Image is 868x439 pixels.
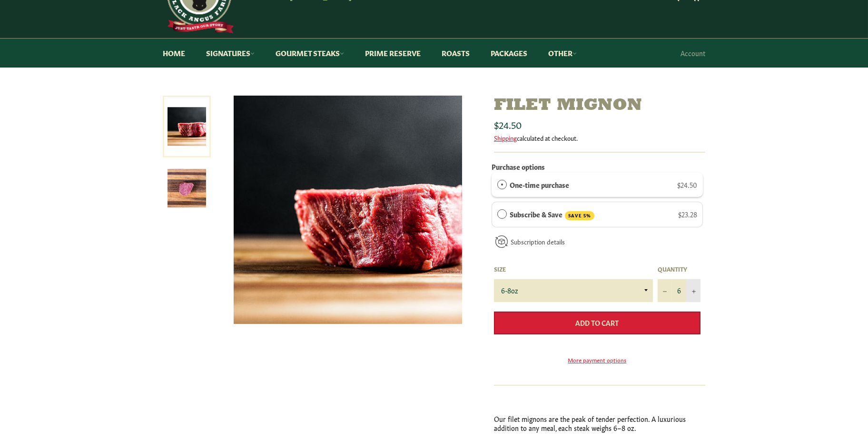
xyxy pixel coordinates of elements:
span: Add to Cart [576,318,619,327]
span: $24.50 [494,117,522,131]
a: Other [539,39,586,68]
label: Size [494,265,653,273]
label: Quantity [658,265,700,273]
a: Shipping [494,133,517,142]
a: Home [153,39,195,68]
span: $23.28 [679,209,698,219]
a: Account [676,39,710,67]
a: More payment options [494,356,700,364]
a: Gourmet Steaks [266,39,354,68]
p: Our filet mignons are the peak of tender perfection. A luxurious addition to any meal, each steak... [494,414,705,433]
a: Packages [481,39,537,68]
a: Subscription details [511,237,565,246]
span: SAVE 5% [565,211,594,220]
div: Subscribe & Save [497,209,507,219]
a: Prime Reserve [355,39,430,68]
button: Add to Cart [494,312,700,334]
a: Signatures [197,39,264,68]
div: calculated at checkout. [494,134,705,142]
label: Subscribe & Save [510,209,595,220]
span: $24.50 [678,180,698,189]
label: One-time purchase [510,179,570,190]
label: Purchase options [492,162,545,171]
h1: Filet Mignon [494,96,705,116]
a: Roasts [432,39,479,68]
button: Reduce item quantity by one [658,279,672,302]
img: Filet Mignon [168,169,206,207]
button: Increase item quantity by one [686,279,700,302]
div: One-time purchase [497,179,507,190]
img: Filet Mignon [234,96,462,324]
